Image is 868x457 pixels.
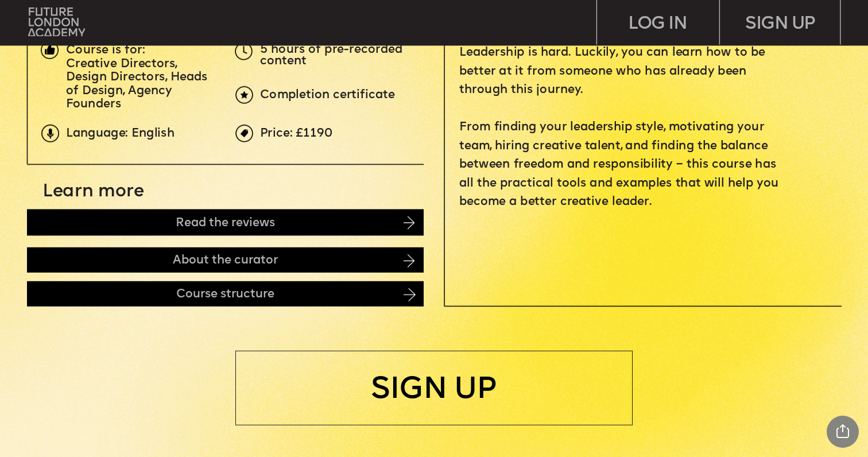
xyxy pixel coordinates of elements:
[459,47,782,208] span: Leadership is hard. Luckily, you can learn how to be better at it from someone who has already be...
[260,43,406,68] span: 5 hours of pre-recorded content
[41,41,59,59] img: image-1fa7eedb-a71f-428c-a033-33de134354ef.png
[404,216,414,230] img: image-14cb1b2c-41b0-4782-8715-07bdb6bd2f06.png
[260,89,395,102] span: Completion certificate
[404,254,414,268] img: image-d430bf59-61f2-4e83-81f2-655be665a85d.png
[42,183,144,200] span: Learn more
[66,44,145,56] span: Course is for:
[41,125,59,142] img: upload-9eb2eadd-7bf9-4b2b-b585-6dd8b9275b41.png
[235,125,253,142] img: upload-969c61fd-ea08-4d05-af36-d273f2608f5e.png
[66,57,211,111] span: Creative Directors, Design Directors, Heads of Design, Agency Founders
[235,42,253,60] img: upload-5dcb7aea-3d7f-4093-a867-f0427182171d.png
[260,127,333,140] span: Price: £1190
[28,7,85,36] img: upload-bfdffa89-fac7-4f57-a443-c7c39906ba42.png
[235,86,253,104] img: upload-6b0d0326-a6ce-441c-aac1-c2ff159b353e.png
[66,127,175,140] span: Language: English
[404,288,416,302] img: image-ebac62b4-e37e-4ca8-99fd-bb379c720805.png
[827,416,859,448] div: Share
